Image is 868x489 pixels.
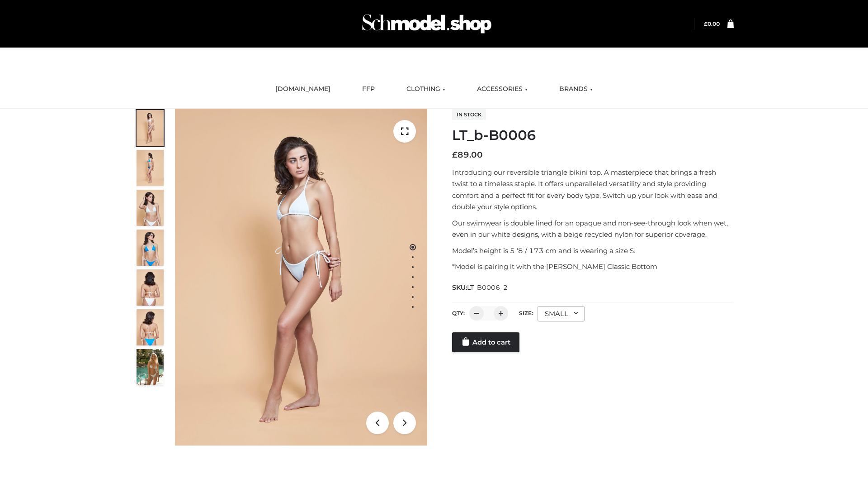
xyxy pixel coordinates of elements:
[538,306,585,321] div: SMALL
[175,109,427,446] img: LT_b-B0006
[452,167,734,213] p: Introducing our reversible triangle bikini top. A masterpiece that brings a fresh twist to a time...
[552,79,599,99] a: BRANDS
[269,79,337,99] a: [DOMAIN_NAME]
[137,269,164,306] img: ArielClassicBikiniTop_CloudNine_AzureSky_OW114ECO_7-scaled.jpg
[452,150,483,160] bdi: 89.00
[452,310,465,316] label: QTY:
[467,283,508,292] span: LT_B0006_2
[137,190,164,226] img: ArielClassicBikiniTop_CloudNine_AzureSky_OW114ECO_3-scaled.jpg
[452,245,734,257] p: Model’s height is 5 ‘8 / 173 cm and is wearing a size S.
[400,79,452,99] a: CLOTHING
[452,332,519,352] a: Add to cart
[452,150,458,160] span: £
[137,309,164,345] img: ArielClassicBikiniTop_CloudNine_AzureSky_OW114ECO_8-scaled.jpg
[704,20,720,27] a: £0.00
[452,109,486,120] span: In stock
[704,20,720,27] bdi: 0.00
[137,230,164,266] img: ArielClassicBikiniTop_CloudNine_AzureSky_OW114ECO_4-scaled.jpg
[452,261,734,273] p: *Model is pairing it with the [PERSON_NAME] Classic Bottom
[355,79,382,99] a: FFP
[452,127,734,144] h1: LT_b-B0006
[519,310,533,316] label: Size:
[470,79,534,99] a: ACCESSORIES
[452,282,509,293] span: SKU:
[359,6,495,42] img: Schmodel Admin 964
[452,217,734,240] p: Our swimwear is double lined for an opaque and non-see-through look when wet, even in our white d...
[704,20,708,27] span: £
[137,349,164,385] img: Arieltop_CloudNine_AzureSky2.jpg
[137,110,164,146] img: ArielClassicBikiniTop_CloudNine_AzureSky_OW114ECO_1-scaled.jpg
[137,150,164,186] img: ArielClassicBikiniTop_CloudNine_AzureSky_OW114ECO_2-scaled.jpg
